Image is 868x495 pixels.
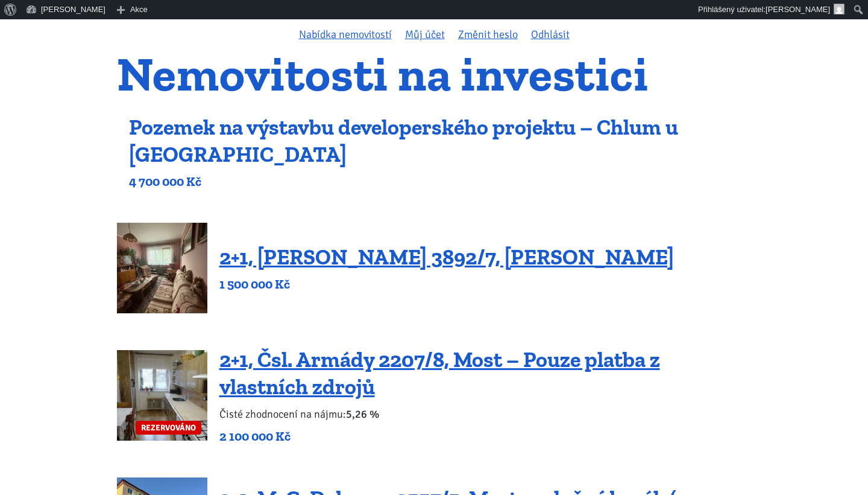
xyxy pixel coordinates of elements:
[346,407,379,421] b: 5,26 %
[219,244,674,270] a: 2+1, [PERSON_NAME] 3892/7, [PERSON_NAME]
[129,173,752,190] p: 4 700 000 Kč
[219,428,752,445] p: 2 100 000 Kč
[136,421,201,435] span: REZERVOVÁNO
[299,28,392,41] a: Nabídka nemovitostí
[458,28,518,41] a: Změnit heslo
[766,5,830,14] span: [PERSON_NAME]
[129,114,678,167] a: Pozemek na výstavbu developerského projektu – Chlum u [GEOGRAPHIC_DATA]
[219,406,752,423] p: Čisté zhodnocení na nájmu:
[117,350,207,441] a: REZERVOVÁNO
[405,28,445,41] a: Můj účet
[531,28,570,41] a: Odhlásit
[117,54,752,94] h1: Nemovitosti na investici
[219,346,660,400] a: 2+1, Čsl. Armády 2207/8, Most – Pouze platba z vlastních zdrojů
[219,276,674,293] p: 1 500 000 Kč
